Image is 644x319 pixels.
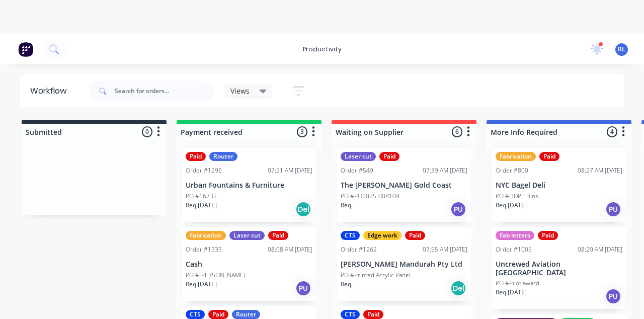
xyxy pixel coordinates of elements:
div: 07:39 AM [DATE] [423,166,467,175]
div: Order #1005 [496,245,532,254]
div: FabricationPaidOrder #80008:27 AM [DATE]NYC Bagel DeliPO #HDPE BinsReq.[DATE]PU [492,148,626,222]
p: PO #HDPE Bins [496,192,538,201]
div: 08:08 AM [DATE] [268,245,312,254]
p: PO #[PERSON_NAME] [186,271,246,280]
p: PO #PO2025-008109 [341,192,399,201]
img: Factory [18,42,33,57]
div: 08:27 AM [DATE] [578,166,622,175]
div: Order #1296 [186,166,222,175]
p: Req. [341,280,353,289]
div: Laser cut [341,152,376,161]
p: Req. [DATE] [496,288,527,297]
div: Order #1333 [186,245,222,254]
div: Fab letters [496,231,534,240]
div: PU [605,201,621,217]
div: Paid [186,152,206,161]
p: NYC Bagel Deli [496,181,622,190]
div: PU [295,280,311,296]
p: Req. [DATE] [186,280,217,289]
div: Order #1262 [341,245,377,254]
div: Paid [538,231,558,240]
p: [PERSON_NAME] Mandurah Pty Ltd [341,260,467,269]
div: Edge work [363,231,401,240]
div: Del [450,280,466,296]
div: 08:20 AM [DATE] [578,245,622,254]
div: Laser cut [229,231,265,240]
div: PU [450,201,466,217]
div: Order #800 [496,166,528,175]
div: Order #549 [341,166,373,175]
div: 07:51 AM [DATE] [268,166,312,175]
div: CTS [341,310,360,319]
p: Req. [DATE] [496,201,527,210]
p: Req. [341,201,353,210]
div: Laser cutPaidOrder #54907:39 AM [DATE]The [PERSON_NAME] Gold CoastPO #PO2025-008109Req.PU [337,148,471,222]
div: Paid [539,152,559,161]
div: CTSEdge workPaidOrder #126207:55 AM [DATE][PERSON_NAME] Mandurah Pty LtdPO #Printed Acrylic Panel... [337,227,471,301]
div: productivity [298,42,347,57]
p: PO #Pilot award [496,279,539,288]
span: RL [618,45,625,54]
div: PaidRouterOrder #129607:51 AM [DATE]Urban Fountains & FurniturePO #16732Req.[DATE]Del [182,148,316,222]
input: Search for orders... [115,81,214,101]
p: PO #16732 [186,192,217,201]
span: Views [230,86,250,96]
div: Fab lettersPaidOrder #100508:20 AM [DATE]Uncrewed Aviation [GEOGRAPHIC_DATA]PO #Pilot awardReq.[D... [492,227,626,309]
div: Paid [208,310,228,319]
p: Req. [DATE] [186,201,217,210]
div: CTS [186,310,205,319]
p: Urban Fountains & Furniture [186,181,312,190]
div: 07:55 AM [DATE] [423,245,467,254]
div: Paid [405,231,425,240]
div: Del [295,201,311,217]
div: Fabrication [186,231,226,240]
p: Uncrewed Aviation [GEOGRAPHIC_DATA] [496,260,622,277]
div: Router [209,152,237,161]
div: Paid [363,310,383,319]
iframe: Intercom live chat [610,285,634,309]
div: Workflow [30,85,71,97]
div: Router [232,310,260,319]
p: Cash [186,260,312,269]
p: The [PERSON_NAME] Gold Coast [341,181,467,190]
div: FabricationLaser cutPaidOrder #133308:08 AM [DATE]CashPO #[PERSON_NAME]Req.[DATE]PU [182,227,316,301]
div: CTS [341,231,360,240]
div: Paid [379,152,399,161]
p: PO #Printed Acrylic Panel [341,271,411,280]
div: Paid [268,231,288,240]
div: PU [605,288,621,304]
div: Fabrication [496,152,536,161]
